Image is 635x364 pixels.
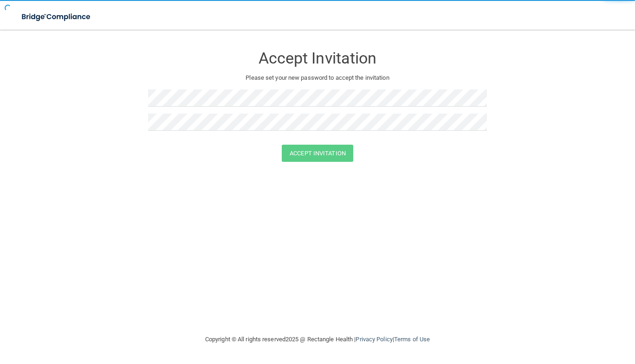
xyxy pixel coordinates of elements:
[14,7,99,26] img: bridge_compliance_login_screen.278c3ca4.svg
[356,336,392,343] a: Privacy Policy
[394,336,430,343] a: Terms of Use
[148,325,487,354] div: Copyright © All rights reserved 2025 @ Rectangle Health | |
[155,72,480,83] p: Please set your new password to accept the invitation
[148,50,487,67] h3: Accept Invitation
[282,145,353,162] button: Accept Invitation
